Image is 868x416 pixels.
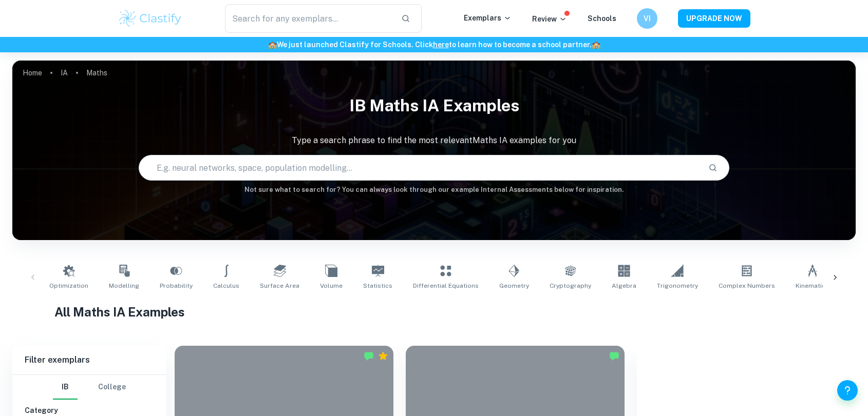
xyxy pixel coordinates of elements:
[609,351,619,361] img: Marked
[499,281,529,290] span: Geometry
[704,159,722,176] button: Search
[86,67,107,78] p: Maths
[363,281,392,290] span: Statistics
[378,351,388,361] div: Premium
[12,185,856,195] h6: Not sure what to search for? You can always look through our example Internal Assessments below f...
[464,12,512,24] p: Exemplars
[2,39,866,50] h6: We just launched Clastify for Schools. Click to learn how to become a school partner.
[53,375,126,400] div: Filter type choice
[23,66,42,80] a: Home
[160,281,193,290] span: Probability
[213,281,239,290] span: Calculus
[588,14,616,23] a: Schools
[796,281,829,290] span: Kinematics
[53,375,78,400] button: IB
[109,281,139,290] span: Modelling
[61,66,68,80] a: IA
[260,281,299,290] span: Surface Area
[49,281,88,290] span: Optimization
[637,8,657,29] button: VI
[139,153,700,182] input: E.g. neural networks, space, population modelling...
[364,351,374,361] img: Marked
[641,13,653,24] h6: VI
[413,281,479,290] span: Differential Equations
[54,303,814,321] h1: All Maths IA Examples
[98,375,126,400] button: College
[550,281,591,290] span: Cryptography
[719,281,775,290] span: Complex Numbers
[268,41,277,49] span: 🏫
[225,4,393,33] input: Search for any exemplars...
[678,9,750,28] button: UPGRADE NOW
[612,281,636,290] span: Algebra
[12,89,856,122] h1: IB Maths IA examples
[433,41,449,49] a: here
[12,134,856,147] p: Type a search phrase to find the most relevant Maths IA examples for you
[320,281,343,290] span: Volume
[532,13,567,25] p: Review
[837,380,858,401] button: Help and Feedback
[25,405,154,416] h6: Category
[12,346,166,374] h6: Filter exemplars
[118,8,183,29] img: Clastify logo
[657,281,698,290] span: Trigonometry
[592,41,600,49] span: 🏫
